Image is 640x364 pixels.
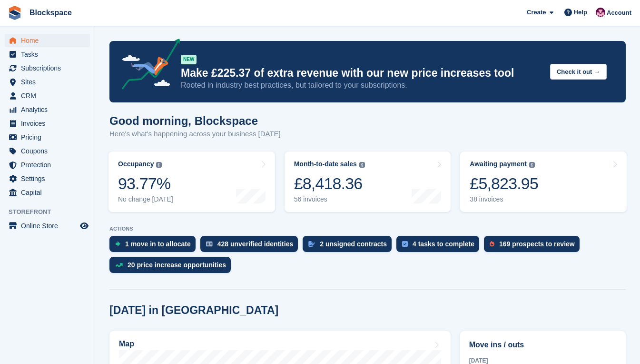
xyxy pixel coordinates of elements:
[303,236,396,257] a: 2 unsigned contracts
[294,160,357,168] div: Month-to-date sales
[217,240,294,248] div: 428 unverified identities
[8,6,22,20] img: stora-icon-8386f47178a22dfd0bd8f6a31ec36ba5ce8667c1dd55bd0f319d3a0aa187defe.svg
[21,117,78,130] span: Invoices
[5,131,90,144] a: menu
[21,158,78,172] span: Protection
[79,220,90,232] a: Preview store
[294,174,365,193] div: £8,418.36
[109,226,626,232] p: ACTIONS
[5,117,90,130] a: menu
[118,160,154,168] div: Occupancy
[550,64,607,80] button: Check it out →
[21,219,78,233] span: Online Store
[294,195,365,203] div: 56 invoices
[5,186,90,199] a: menu
[109,114,281,127] h1: Good morning, Blockspace
[5,61,90,75] a: menu
[396,236,484,257] a: 4 tasks to complete
[125,240,191,248] div: 1 move in to allocate
[200,236,303,257] a: 428 unverified identities
[5,48,90,61] a: menu
[128,261,226,269] div: 20 price increase opportunities
[607,8,631,18] span: Account
[118,195,173,203] div: No change [DATE]
[484,236,584,257] a: 169 prospects to review
[529,162,535,168] img: icon-info-grey-7440780725fd019a000dd9b08b2336e03edf1995a4989e88bcd33f0948082b44.svg
[109,129,281,140] p: Here's what's happening across your business [DATE]
[21,89,78,102] span: CRM
[5,75,90,89] a: menu
[5,172,90,185] a: menu
[596,8,605,17] img: Blockspace
[21,75,78,89] span: Sites
[115,263,123,267] img: price_increase_opportunities-93ffe204e8149a01c8c9dc8f82e8f89637d9d84a8eef4429ea346261dce0b2c0.svg
[21,186,78,199] span: Capital
[26,5,76,20] a: Blockspace
[490,241,494,247] img: prospect-51fa495bee0391a8d652442698ab0144808aea92771e9ea1ae160a38d050c398.svg
[5,158,90,172] a: menu
[21,61,78,75] span: Subscriptions
[5,219,90,233] a: menu
[574,8,587,17] span: Help
[181,80,542,91] p: Rooted in industry best practices, but tailored to your subscriptions.
[21,103,78,116] span: Analytics
[5,103,90,116] a: menu
[156,162,162,168] img: icon-info-grey-7440780725fd019a000dd9b08b2336e03edf1995a4989e88bcd33f0948082b44.svg
[402,241,408,247] img: task-75834270c22a3079a89374b754ae025e5fb1db73e45f91037f5363f120a921f8.svg
[308,241,315,247] img: contract_signature_icon-13c848040528278c33f63329250d36e43548de30e8caae1d1a13099fd9432cc5.svg
[21,172,78,185] span: Settings
[119,340,134,348] h2: Map
[527,8,546,17] span: Create
[21,34,78,47] span: Home
[108,152,275,212] a: Occupancy 93.77% No change [DATE]
[5,144,90,158] a: menu
[285,152,451,212] a: Month-to-date sales £8,418.36 56 invoices
[115,241,120,247] img: move_ins_to_allocate_icon-fdf77a2bb77ea45bf5b3d319d69a93e2d87916cf1d5bf7949dd705db3b84f3ca.svg
[5,89,90,102] a: menu
[114,39,180,93] img: price-adjustments-announcement-icon-8257ccfd72463d97f412b2fc003d46551f7dbcb40ab6d574587a9cd5c0d94...
[469,339,617,351] h2: Move ins / outs
[181,66,542,80] p: Make £225.37 of extra revenue with our new price increases tool
[413,240,474,248] div: 4 tasks to complete
[206,241,213,247] img: verify_identity-adf6edd0f0f0b5bbfe63781bf79b02c33cf7c696d77639b501bdc392416b5a36.svg
[181,55,197,64] div: NEW
[470,174,538,193] div: £5,823.95
[499,240,575,248] div: 169 prospects to review
[460,152,627,212] a: Awaiting payment £5,823.95 38 invoices
[470,160,527,168] div: Awaiting payment
[21,48,78,61] span: Tasks
[21,131,78,144] span: Pricing
[470,195,538,203] div: 38 invoices
[9,207,95,217] span: Storefront
[109,236,200,257] a: 1 move in to allocate
[109,304,278,317] h2: [DATE] in [GEOGRAPHIC_DATA]
[109,257,236,278] a: 20 price increase opportunities
[118,174,173,193] div: 93.77%
[5,34,90,47] a: menu
[320,240,387,248] div: 2 unsigned contracts
[21,144,78,158] span: Coupons
[359,162,365,168] img: icon-info-grey-7440780725fd019a000dd9b08b2336e03edf1995a4989e88bcd33f0948082b44.svg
